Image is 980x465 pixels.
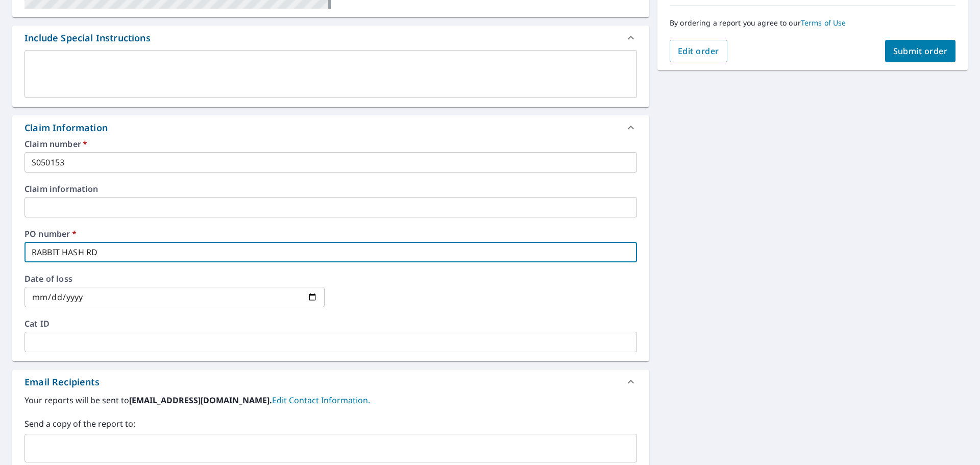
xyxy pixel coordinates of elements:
a: EditContactInfo [272,395,370,406]
div: Email Recipients [12,370,649,394]
div: Include Special Instructions [24,31,151,45]
label: Send a copy of the report to: [24,418,637,430]
div: Claim Information [24,121,108,135]
div: Include Special Instructions [12,26,649,50]
label: Your reports will be sent to [24,394,637,406]
label: Cat ID [24,320,637,328]
p: By ordering a report you agree to our [670,18,955,28]
div: Claim Information [12,115,649,140]
label: Claim information [24,185,637,193]
button: Submit order [885,40,956,62]
button: Edit order [670,40,727,62]
label: PO number [24,230,637,238]
div: Email Recipients [24,375,100,389]
label: Date of loss [24,275,325,283]
a: Terms of Use [801,18,846,28]
b: [EMAIL_ADDRESS][DOMAIN_NAME]. [129,395,272,406]
span: Submit order [893,45,948,57]
span: Edit order [678,45,719,57]
label: Claim number [24,140,637,148]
